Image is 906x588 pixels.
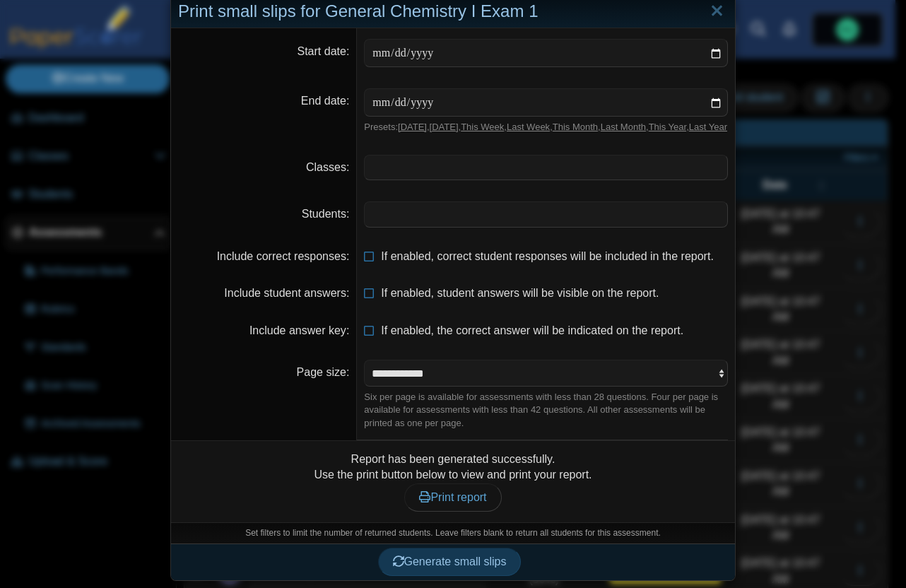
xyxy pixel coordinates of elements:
[298,45,350,57] label: Start date
[419,491,486,503] span: Print report
[364,121,728,134] div: Presets: , , , , , , ,
[398,122,427,132] a: [DATE]
[461,122,504,132] a: This Week
[430,122,459,132] a: [DATE]
[381,250,714,262] span: If enabled, correct student responses will be included in the report.
[553,122,598,132] a: This Month
[393,555,507,568] span: Generate small slips
[364,155,728,180] tags: ​
[649,122,687,132] a: This Year
[306,161,349,173] label: Classes
[601,122,646,132] a: Last Month
[689,122,727,132] a: Last Year
[171,522,735,543] div: Set filters to limit the number of returned students. Leave filters blank to return all students ...
[297,366,350,378] label: Page size
[381,324,683,336] span: If enabled, the correct answer will be indicated on the report.
[224,287,349,299] label: Include student answers
[178,452,728,512] div: Report has been generated successfully. Use the print button below to view and print your report.
[249,324,349,336] label: Include answer key
[364,201,728,227] tags: ​
[378,548,522,576] button: Generate small slips
[507,122,550,132] a: Last Week
[302,208,350,220] label: Students
[404,483,501,512] a: Print report
[364,391,728,430] div: Six per page is available for assessments with less than 28 questions. Four per page is available...
[301,95,350,107] label: End date
[381,287,659,299] span: If enabled, student answers will be visible on the report.
[217,250,350,262] label: Include correct responses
